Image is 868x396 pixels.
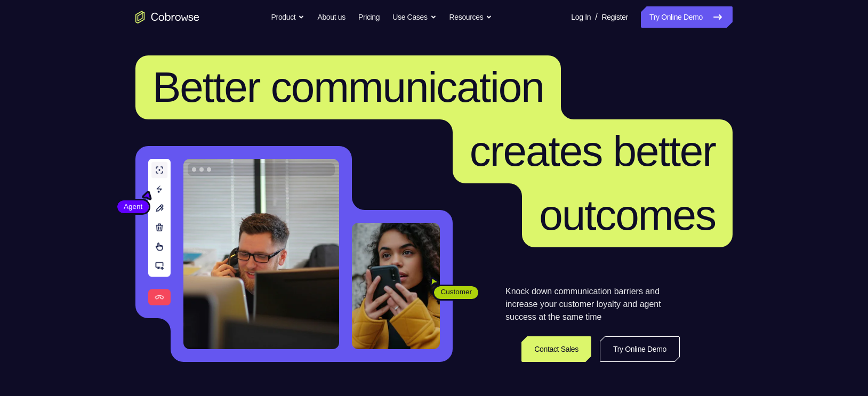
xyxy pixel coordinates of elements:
a: Contact Sales [521,336,591,362]
a: About us [317,6,345,28]
span: creates better [470,127,716,175]
a: Try Online Demo [641,6,733,28]
a: Register [602,6,628,28]
button: Use Cases [392,6,436,28]
span: outcomes [539,191,716,239]
button: Product [271,6,305,28]
a: Go to the home page [135,11,199,23]
a: Log In [571,6,591,28]
a: Pricing [358,6,380,28]
span: / [595,11,597,23]
p: Knock down communication barriers and increase your customer loyalty and agent success at the sam... [505,285,680,324]
span: Better communication [152,63,544,111]
img: A customer holding their phone [352,223,440,349]
a: Try Online Demo [600,336,680,362]
button: Resources [449,6,493,28]
img: A customer support agent talking on the phone [183,159,339,349]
